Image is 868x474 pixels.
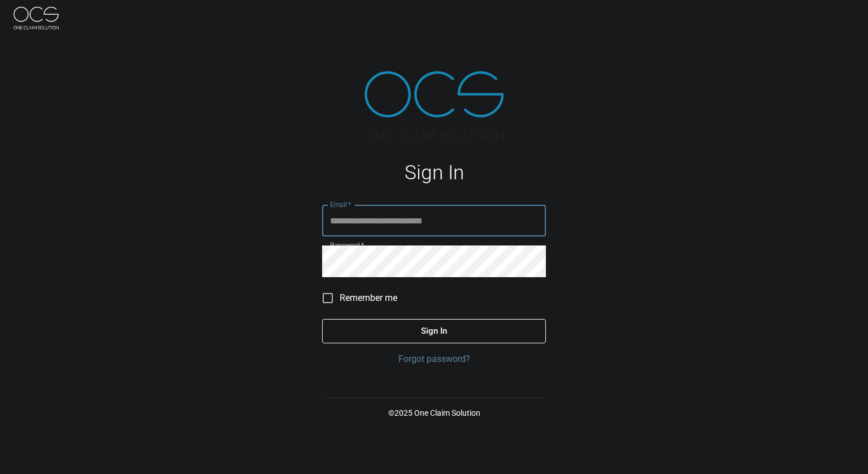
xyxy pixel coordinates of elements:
[330,200,351,209] label: Email
[14,7,59,29] img: ocs-logo-white-transparent.png
[322,352,546,366] a: Forgot password?
[330,240,364,250] label: Password
[340,291,397,305] span: Remember me
[322,161,546,184] h1: Sign In
[322,407,546,419] p: © 2025 One Claim Solution
[322,319,546,343] button: Sign In
[364,71,504,141] img: ocs-logo-tra.png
